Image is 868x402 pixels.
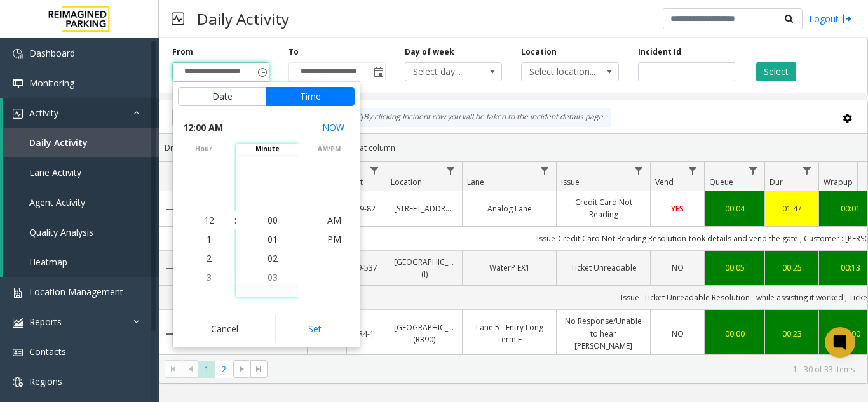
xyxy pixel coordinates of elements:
a: Collapse Details [159,264,180,274]
span: NO [672,328,684,339]
span: Go to the last page [250,360,268,378]
span: 01 [268,233,278,245]
a: Agent Activity [3,187,159,217]
a: Dur Filter Menu [799,162,816,179]
span: Vend [655,177,674,187]
span: 12:00 AM [183,119,223,137]
span: AM/PM [298,144,360,154]
img: 'icon' [13,377,23,387]
span: 3 [207,271,212,283]
a: 00:05 [712,262,757,274]
a: 00:04 [712,203,757,215]
a: WaterP EX1 [470,262,548,274]
span: Go to the next page [237,364,247,374]
a: Activity [3,98,159,128]
h3: Daily Activity [191,3,295,34]
img: 'icon' [13,318,23,328]
div: Drag a column header and drop it here to group by that column [159,137,867,159]
span: Regions [29,375,62,387]
a: Issue Filter Menu [630,162,648,179]
label: From [172,46,193,58]
span: Page 1 [198,361,215,378]
button: Select now [317,116,349,139]
img: 'icon' [13,79,23,89]
span: Reports [29,316,62,328]
kendo-pager-info: 1 - 30 of 33 items [275,364,855,375]
a: 00:23 [773,328,811,340]
button: Select [756,62,796,81]
span: 2 [207,252,212,264]
span: Daily Activity [29,137,88,149]
a: Collapse Details [159,329,180,339]
a: Queue Filter Menu [745,162,762,179]
button: Cancel [178,315,271,343]
span: PM [327,233,341,245]
span: Page 2 [215,361,233,378]
span: Contacts [29,345,66,358]
span: NO [672,262,684,273]
label: To [288,46,299,58]
img: 'icon' [13,49,23,59]
img: 'icon' [13,347,23,358]
label: Incident Id [638,46,681,58]
a: Quality Analysis [3,217,159,247]
a: 01:47 [773,203,811,215]
a: Vend Filter Menu [684,162,702,179]
a: I9-82 [355,203,378,215]
a: Location Filter Menu [442,162,459,179]
span: 00 [268,214,278,226]
div: Data table [159,162,867,354]
a: NO [658,262,696,274]
span: Select location... [522,63,599,81]
span: Location [391,177,422,187]
label: Day of week [405,46,454,58]
span: Dur [770,177,783,187]
span: Go to the next page [233,360,250,378]
a: Credit Card Not Reading [564,196,642,220]
a: Lane Filter Menu [536,162,553,179]
a: [GEOGRAPHIC_DATA] (R390) [394,321,454,345]
label: Location [521,46,557,58]
span: Toggle popup [255,63,269,81]
a: Lane 5 - Entry Long Term E [470,321,548,345]
span: Agent Activity [29,196,85,208]
img: pageIcon [172,3,184,34]
a: YES [658,203,696,215]
span: Queue [709,177,733,187]
span: Dashboard [29,47,75,59]
a: 00:00 [712,328,757,340]
span: minute [236,144,298,154]
a: Lane Activity [3,157,159,187]
span: Monitoring [29,77,74,89]
a: R4-1 [355,328,378,340]
span: Heatmap [29,256,67,268]
a: Heatmap [3,247,159,277]
span: YES [671,203,684,214]
a: Logout [809,12,852,25]
span: 12 [204,214,214,226]
a: Analog Lane [470,203,548,215]
span: Lane Activity [29,166,81,178]
div: : [234,214,236,227]
a: Ticket Unreadable [564,262,642,274]
span: AM [327,214,341,226]
span: 02 [268,252,278,264]
span: Quality Analysis [29,226,93,238]
span: Issue [561,177,580,187]
span: 03 [268,271,278,283]
button: Time tab [266,87,355,106]
span: 1 [207,233,212,245]
a: Collapse Details [159,204,180,215]
a: Daily Activity [3,128,159,157]
div: By clicking Incident row you will be taken to the incident details page. [347,108,611,127]
span: Select day... [405,63,482,81]
span: hour [173,144,234,154]
a: 00:25 [773,262,811,274]
a: [GEOGRAPHIC_DATA] (I) [394,256,454,280]
a: NO [658,328,696,340]
img: 'icon' [13,288,23,298]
